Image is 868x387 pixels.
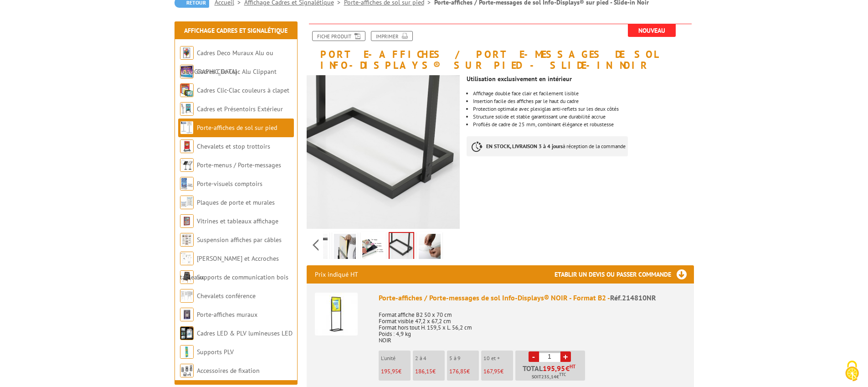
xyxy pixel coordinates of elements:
span: 235,14 [541,373,556,381]
p: Total [518,365,585,381]
a: Imprimer [371,31,413,41]
p: € [449,368,479,375]
img: Cadres Deco Muraux Alu ou Bois [180,46,194,60]
img: Cadres Clic-Clac couleurs à clapet [180,83,194,97]
span: 176,85 [449,367,467,375]
span: Soit € [532,373,566,381]
a: Supports de communication bois [197,273,288,281]
li: Insertion facile des affiches par le haut du cadre [473,98,693,104]
a: - [529,351,539,362]
a: Porte-visuels comptoirs [197,180,262,188]
span: 167,95 [483,367,500,375]
img: 215812nr_pied.jpg [390,233,413,261]
a: Affichage Cadres et Signalétique [184,26,288,35]
a: Cadres LED & PLV lumineuses LED [197,329,293,337]
a: Porte-affiches de sol sur pied [197,124,277,132]
span: € [565,365,570,372]
img: Cadres LED & PLV lumineuses LED [180,326,194,340]
a: Supports PLV [197,348,234,356]
a: Cadres Deco Muraux Alu ou [GEOGRAPHIC_DATA] [180,49,273,76]
span: 186,15 [415,367,432,375]
span: Previous [311,237,320,253]
div: Porte-affiches / Porte-messages de sol Info-Displays® NOIR - Format B2 - [379,293,686,303]
p: 5 à 9 [449,355,479,361]
img: 215812nr_pied.jpg [307,75,460,229]
p: L'unité [381,355,411,361]
span: 195,95 [381,367,398,375]
img: Cookies (fenêtre modale) [841,360,863,382]
p: € [415,368,445,375]
p: € [483,368,513,375]
a: Porte-affiches muraux [197,310,257,319]
a: Accessoires de fixation [197,366,260,375]
img: 215812nr_introduction_doc.jpg [334,234,356,262]
strong: Utilisation exclusivement en intérieur [467,75,572,83]
li: Profilés de cadre de 25 mm, combinant élégance et robustesse [473,122,693,127]
img: Chevalets et stop trottoirs [180,139,194,153]
span: Réf.214810NR [610,293,656,302]
img: 215812nr_descriptif_legende.jpg [362,234,384,262]
img: Cadres et Présentoirs Extérieur [180,102,194,116]
img: Porte-affiches de sol sur pied [180,121,194,134]
sup: HT [570,363,575,370]
a: Chevalets conférence [197,292,256,300]
img: Accessoires de fixation [180,364,194,377]
sup: TTC [559,372,566,377]
a: Suspension affiches par câbles [197,236,282,244]
p: 2 à 4 [415,355,445,361]
a: Plaques de porte et murales [197,198,275,206]
li: Structure solide et stable garantissant une durabilité accrue [473,114,693,119]
img: Porte-affiches muraux [180,308,194,321]
img: Cimaises et Accroches tableaux [180,252,194,265]
p: à réception de la commande [467,136,628,156]
a: Cadres et Présentoirs Extérieur [197,105,283,113]
a: Vitrines et tableaux affichage [197,217,278,225]
li: Protection optimale avec plexiglas anti-reflets sur les deux côtés [473,106,693,112]
a: Chevalets et stop trottoirs [197,142,270,150]
span: Nouveau [628,24,676,37]
p: Prix indiqué HT [315,265,358,284]
a: Cadres Clic-Clac couleurs à clapet [197,86,289,94]
p: 10 et + [483,355,513,361]
span: 195,95 [543,365,565,372]
img: Chevalets conférence [180,289,194,303]
button: Cookies (fenêtre modale) [836,356,868,387]
img: Porte-visuels comptoirs [180,177,194,191]
strong: EN STOCK, LIVRAISON 3 à 4 jours [486,143,563,150]
a: Cadres Clic-Clac Alu Clippant [197,67,277,76]
img: Vitrines et tableaux affichage [180,214,194,228]
a: [PERSON_NAME] et Accroches tableaux [180,254,279,281]
p: Format affiche B2 50 x 70 cm Format visible 47,2 x 67,2 cm Format hors tout H. 159,5 x L. 56,2 cm... [379,305,686,344]
p: € [381,368,411,375]
h3: Etablir un devis ou passer commande [555,265,694,284]
a: Porte-menus / Porte-messages [197,161,281,169]
img: Plaques de porte et murales [180,196,194,209]
a: Fiche produit [312,31,365,41]
a: + [560,351,571,362]
img: porte_affiches_porte_messages_sol__slide_in_gris_plexi_214810_214811_214810nr_214811nr.jpg [419,234,441,262]
li: Affichage double face clair et facilement lisible [473,91,693,96]
img: Suspension affiches par câbles [180,233,194,247]
img: Porte-menus / Porte-messages [180,158,194,172]
img: Supports PLV [180,345,194,359]
img: Porte-affiches / Porte-messages de sol Info-Displays® NOIR - Format B2 [315,293,358,335]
